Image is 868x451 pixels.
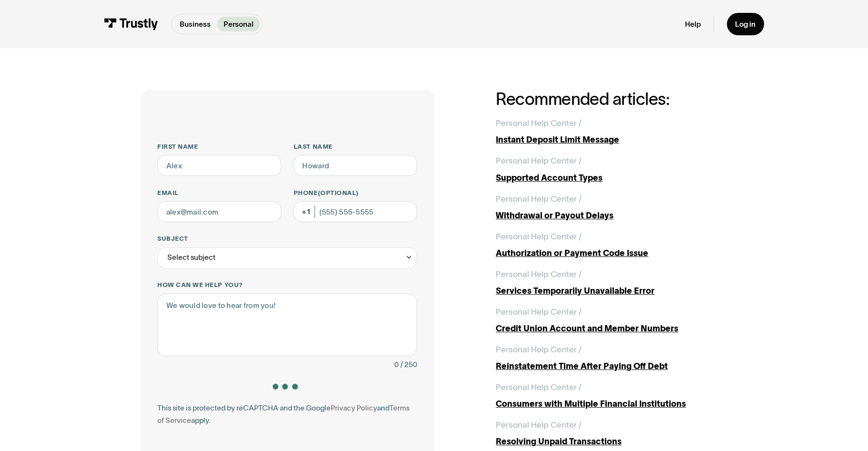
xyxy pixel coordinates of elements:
[496,172,727,184] div: Supported Account Types
[496,360,727,372] div: Reinstatement Time After Paying Off Debt
[496,154,582,167] div: Personal Help Center /
[157,155,281,176] input: Alex
[685,20,701,29] a: Help
[331,404,377,412] a: Privacy Policy
[496,133,727,146] div: Instant Deposit Limit Message
[496,381,582,393] div: Personal Help Center /
[294,155,417,176] input: Howard
[157,235,417,243] label: Subject
[104,18,158,30] img: Trustly Logo
[496,90,727,109] h2: Recommended articles:
[496,268,727,297] a: Personal Help Center /Services Temporarily Unavailable Error
[496,117,582,129] div: Personal Help Center /
[294,201,417,222] input: (555) 555-5555
[496,230,582,243] div: Personal Help Center /
[496,306,727,335] a: Personal Help Center /Credit Union Account and Member Numbers
[496,193,582,205] div: Personal Help Center /
[496,230,727,260] a: Personal Help Center /Authorization or Payment Code Issue
[294,189,417,197] label: Phone
[496,419,727,448] a: Personal Help Center /Resolving Unpaid Transactions
[727,13,764,35] a: Log in
[318,189,359,196] span: (Optional)
[157,281,417,289] label: How can we help you?
[496,209,727,222] div: Withdrawal or Payout Delays
[217,17,259,32] a: Personal
[496,398,727,410] div: Consumers with Multiple Financial Institutions
[496,343,727,373] a: Personal Help Center /Reinstatement Time After Paying Off Debt
[167,251,215,264] div: Select subject
[400,359,417,371] div: / 250
[496,154,727,184] a: Personal Help Center /Supported Account Types
[735,20,756,29] div: Log in
[496,343,582,356] div: Personal Help Center /
[496,322,727,335] div: Credit Union Account and Member Numbers
[496,419,582,431] div: Personal Help Center /
[496,117,727,146] a: Personal Help Center /Instant Deposit Limit Message
[180,19,211,30] p: Business
[496,268,582,280] div: Personal Help Center /
[157,201,281,222] input: alex@mail.com
[496,193,727,222] a: Personal Help Center /Withdrawal or Payout Delays
[394,359,398,371] div: 0
[174,17,217,32] a: Business
[496,247,727,259] div: Authorization or Payment Code Issue
[157,189,281,197] label: Email
[294,143,417,151] label: Last name
[496,306,582,318] div: Personal Help Center /
[157,143,281,151] label: First name
[496,285,727,297] div: Services Temporarily Unavailable Error
[224,19,254,30] p: Personal
[157,402,417,427] div: This site is protected by reCAPTCHA and the Google and apply.
[496,381,727,410] a: Personal Help Center /Consumers with Multiple Financial Institutions
[496,435,727,448] div: Resolving Unpaid Transactions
